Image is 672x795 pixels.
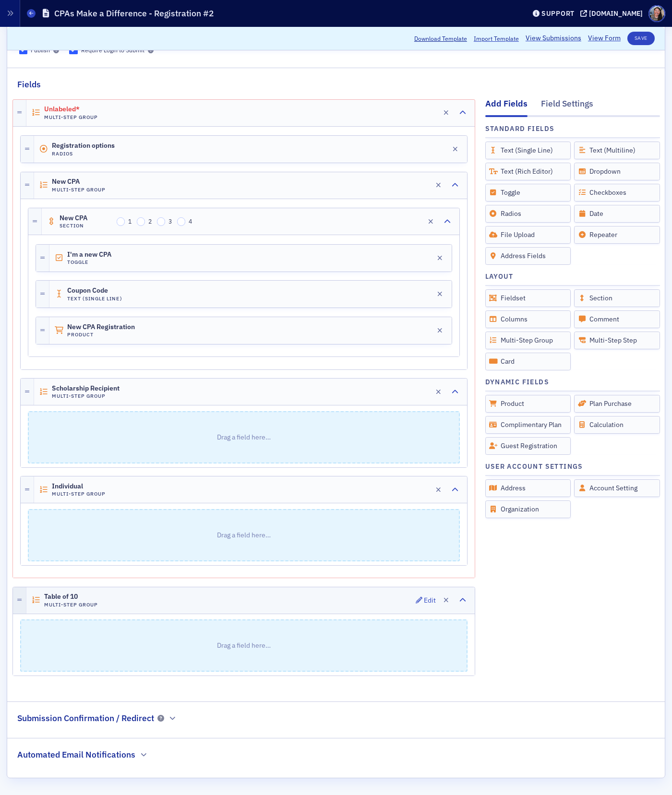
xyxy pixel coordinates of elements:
h4: Section [60,223,113,229]
div: Multi-Step Group [485,332,571,349]
button: Edit [416,593,436,607]
h2: Submission Confirmation / Redirect [17,712,154,724]
h4: Dynamic Fields [485,377,550,387]
button: Save [627,32,655,45]
span: 3 [168,217,172,225]
span: Individual [52,483,106,490]
div: Field Settings [541,97,593,115]
span: New CPA [52,178,106,186]
p: Drag a field here… [29,510,459,560]
div: Radios [485,205,571,223]
h4: Radios [52,151,115,157]
span: Profile [648,5,665,22]
h2: Fields [17,78,41,91]
input: 2 [137,217,145,226]
h4: Multi-Step Group [44,114,98,120]
span: New CPA Registration [67,323,135,331]
div: Support [541,9,575,18]
h4: User Account Settings [485,462,583,472]
span: Table of 10 [44,593,98,601]
input: 3 [157,217,166,226]
div: Add Fields [485,97,528,117]
div: Repeater [574,226,660,244]
input: 1 [117,217,125,226]
span: 4 [189,217,192,225]
div: Columns [485,310,571,328]
div: Text (Rich Editor) [485,163,571,180]
input: 4 [177,217,186,226]
h4: Text (Single Line) [67,296,122,302]
div: Address Fields [485,247,571,265]
h4: Product [67,332,135,338]
h4: Multi-Step Group [44,602,98,608]
div: Account Setting [574,479,660,497]
h4: Multi-Step Group [52,187,106,193]
div: Guest Registration [485,437,571,455]
span: Scholarship Recipient [52,385,120,392]
div: Card [485,353,571,370]
span: I'm a new CPA [67,251,121,259]
div: Comment [574,310,660,328]
h4: Standard Fields [485,124,555,134]
div: Toggle [485,184,571,202]
h4: Toggle [67,259,121,265]
h1: CPAs Make a Difference - Registration #2 [54,8,214,19]
div: Edit [424,598,436,603]
span: 2 [148,217,152,225]
div: Text (Single Line) [485,142,571,159]
div: Calculation [574,416,660,434]
h4: Multi-Step Group [52,393,120,399]
a: View Submissions [526,34,581,44]
span: Import Template [474,34,519,43]
span: 1 [128,217,132,225]
span: Registration options [52,142,115,150]
div: Fieldset [485,289,571,307]
div: Product [485,395,571,413]
div: Text (Multiline) [574,142,660,159]
div: Organization [485,500,571,518]
p: Drag a field here… [21,620,467,671]
div: Section [574,289,660,307]
div: Dropdown [574,163,660,180]
div: [DOMAIN_NAME] [589,9,643,18]
a: View Form [588,34,621,44]
h4: Multi-Step Group [52,491,106,497]
div: Address [485,479,571,497]
div: Checkboxes [574,184,660,202]
button: [DOMAIN_NAME] [580,10,646,17]
span: Unlabeled* [44,106,98,113]
p: Drag a field here… [29,412,459,463]
div: Multi-Step Step [574,332,660,349]
h2: Automated Email Notifications [17,748,135,761]
span: New CPA [60,214,113,222]
h4: Layout [485,272,514,282]
span: Coupon Code [67,287,121,295]
button: Download Template [414,34,467,43]
div: File Upload [485,226,571,244]
div: Plan Purchase [574,395,660,413]
div: Complimentary Plan [485,416,571,434]
div: Date [574,205,660,223]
